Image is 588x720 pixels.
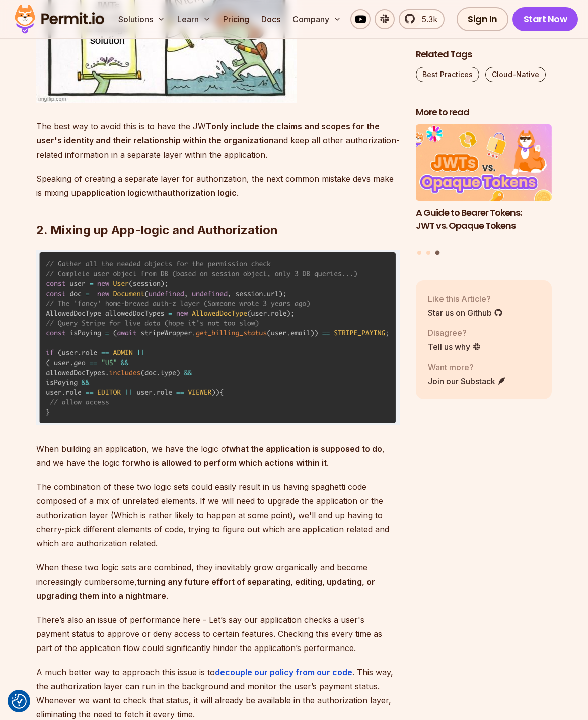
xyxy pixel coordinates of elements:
[257,9,284,29] a: Docs
[36,577,375,601] strong: turning any future effort of separating, editing, updating, or upgrading them into a nightmare
[416,106,552,119] h2: More to read
[428,375,506,387] a: Join our Substack
[114,9,169,29] button: Solutions
[173,9,215,29] button: Learn
[36,223,278,237] strong: 2. Mixing up App-logic and Authorization
[416,13,437,25] span: 5.3k
[485,67,546,82] a: Cloud-Native
[428,361,506,373] p: Want more?
[417,251,421,255] button: Go to slide 1
[416,125,552,245] li: 3 of 3
[416,125,552,201] img: A Guide to Bearer Tokens: JWT vs. Opaque Tokens
[10,2,109,36] img: Permit logo
[134,458,327,468] strong: who is allowed to perform which actions within it
[416,48,552,61] h2: Related Tags
[428,327,481,339] p: Disagree?
[36,250,400,425] img: badcode.png
[229,444,382,454] strong: what the application is supposed to do
[36,442,400,470] p: When building an application, we have the logic of , and we have the logic for .
[36,560,400,603] p: When these two logic sets are combined, they inevitably grow organically and become increasingly ...
[428,341,481,353] a: Tell us why
[219,9,253,29] a: Pricing
[426,251,430,255] button: Go to slide 2
[416,207,552,232] h3: A Guide to Bearer Tokens: JWT vs. Opaque Tokens
[12,694,27,709] img: Revisit consent button
[428,293,503,305] p: Like this Article?
[36,613,400,655] p: There’s also an issue of performance here - Let’s say our application checks a user's payment sta...
[416,125,552,257] div: Posts
[416,67,479,82] a: Best Practices
[36,119,400,162] p: The best way to avoid this is to have the JWT and keep all other authorization-related informatio...
[416,125,552,245] a: A Guide to Bearer Tokens: JWT vs. Opaque TokensA Guide to Bearer Tokens: JWT vs. Opaque Tokens
[12,694,27,709] button: Consent Preferences
[428,307,503,319] a: Star us on Github
[288,9,345,29] button: Company
[399,9,445,29] a: 5.3k
[162,188,237,198] strong: authorization logic
[36,480,400,550] p: The combination of these two logic sets could easily result in us having spaghetti code composed ...
[457,7,508,31] a: Sign In
[512,7,578,31] a: Start Now
[36,172,400,200] p: Speaking of creating a separate layer for authorization, the next common mistake devs make is mix...
[215,667,352,677] a: decouple our policy from our code
[81,188,146,198] strong: application logic
[435,251,439,255] button: Go to slide 3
